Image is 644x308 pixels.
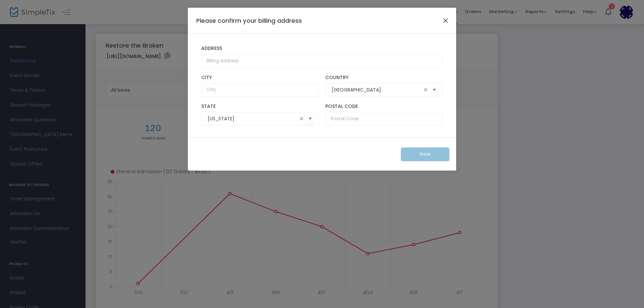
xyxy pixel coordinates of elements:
input: Select Country [332,86,422,94]
button: Select [306,112,315,126]
label: State [201,104,319,110]
input: Select State [208,115,298,122]
label: Postal Code [325,104,443,110]
label: City [201,75,319,81]
input: Billing Address [201,54,443,68]
input: Postal Code [325,112,443,126]
input: City [201,83,319,97]
span: clear [298,115,306,123]
label: Address [201,46,443,52]
button: Select [430,83,439,97]
button: Close [441,16,450,25]
span: clear [422,86,430,94]
label: Country [325,75,443,81]
h4: Please confirm your billing address [196,16,302,25]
